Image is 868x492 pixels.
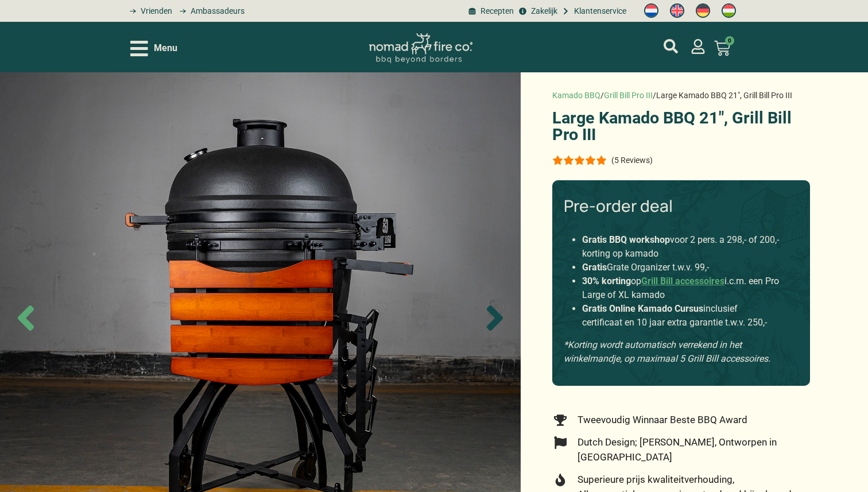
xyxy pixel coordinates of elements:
[478,5,514,17] span: Recepten
[130,38,177,59] div: Open/Close Menu
[670,3,684,18] img: Engels
[600,91,604,100] span: /
[188,5,245,17] span: Ambassadeurs
[611,156,653,165] p: (5 Reviews)
[560,5,626,17] a: grill bill klantenservice
[722,3,736,18] img: Hongaars
[575,413,747,428] span: Tweevoudig Winnaar Beste BBQ Award
[571,5,626,17] span: Klantenservice
[653,91,656,100] span: /
[564,196,799,216] h3: Pre-order deal
[582,262,607,273] strong: Gratis
[528,5,557,17] span: Zakelijk
[582,303,703,314] strong: Gratis Online Kamado Cursus
[641,276,724,286] a: Grill Bill accessoires
[582,274,780,302] li: op i.c.m. een Pro Large of XL kamado
[604,91,653,100] a: Grill Bill Pro III
[475,298,515,338] span: Next slide
[582,233,780,261] li: voor 2 pers. a 298,- of 200,- korting op kamado
[369,33,472,64] img: Nomad Logo
[644,3,658,18] img: Nederlands
[552,91,600,100] a: Kamado BBQ
[700,33,744,63] a: 0
[696,3,710,18] img: Duits
[6,298,46,338] span: Previous slide
[564,339,770,364] em: *Korting wordt automatisch verrekend in het winkelmandje, op maximaal 5 Grill Bill accessoires.
[716,1,742,21] a: Switch to Hongaars
[690,1,716,21] a: Switch to Duits
[138,5,172,17] span: Vrienden
[664,39,678,53] a: mijn account
[691,39,706,54] a: mijn account
[154,41,177,55] span: Menu
[664,1,690,21] a: Switch to Engels
[725,36,734,45] span: 0
[175,5,244,17] a: grill bill ambassadors
[467,5,514,17] a: BBQ recepten
[126,5,172,17] a: grill bill vrienden
[517,5,557,17] a: grill bill zakeljk
[582,276,631,286] strong: 30% korting
[575,435,810,464] span: Dutch Design; [PERSON_NAME], Ontworpen in [GEOGRAPHIC_DATA]
[552,110,810,143] h1: Large Kamado BBQ 21″, Grill Bill Pro III
[582,234,670,245] strong: Gratis BBQ workshop
[582,261,780,274] li: Grate Organizer t.w.v. 99,-
[552,90,792,102] nav: breadcrumbs
[582,302,780,330] li: inclusief certificaat en 10 jaar extra garantie t.w.v. 250,-
[656,91,792,100] span: Large Kamado BBQ 21″, Grill Bill Pro III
